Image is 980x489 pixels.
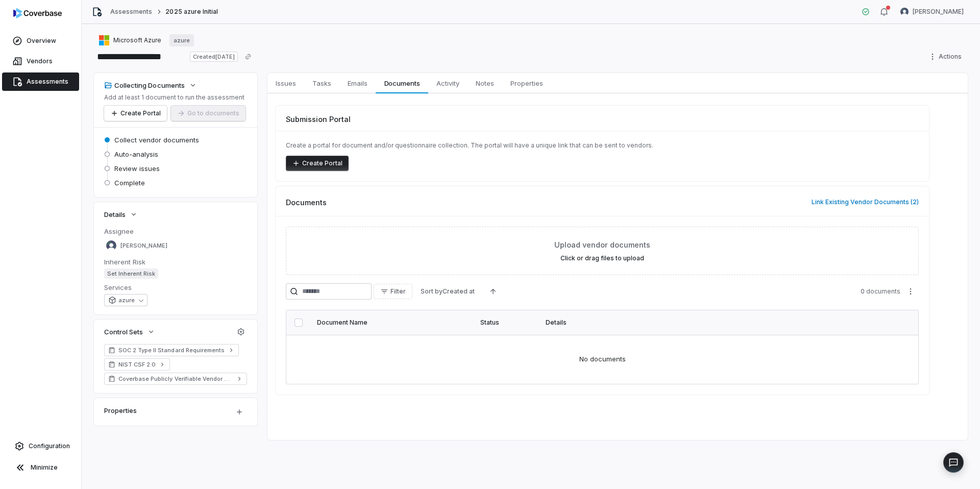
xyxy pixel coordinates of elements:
span: Auto-analysis [114,150,158,159]
p: Add at least 1 document to run the assessment [104,93,246,102]
span: SOC 2 Type II Standard Requirements [118,346,225,354]
span: Details [104,210,126,219]
button: Filter [374,284,412,299]
a: Coverbase Publicly Verifiable Vendor Controls [104,373,247,385]
button: Control Sets [101,323,158,341]
a: Overview [2,32,79,50]
td: No documents [286,335,918,384]
span: Issues [272,77,300,90]
button: Collecting Documents [101,76,200,94]
span: NIST CSF 2.0 [118,360,156,369]
span: [PERSON_NAME] [120,242,167,250]
button: More actions [902,284,919,299]
span: Emails [344,77,372,90]
span: Assessments [27,78,68,86]
span: Documents [380,77,424,90]
dt: Services [104,283,247,292]
span: 2025 azure Initial [165,8,218,16]
span: Vendors [27,57,53,65]
span: Minimize [31,463,58,472]
span: Filter [390,287,406,296]
button: Create Portal [104,106,167,121]
dt: Assignee [104,227,247,236]
svg: Ascending [489,287,497,296]
button: Copy link [239,47,257,66]
span: Activity [432,77,463,90]
a: SOC 2 Type II Standard Requirements [104,344,239,356]
span: Review issues [114,164,160,173]
span: Documents [286,197,327,208]
span: Properties [506,77,547,90]
span: Tasks [308,77,335,90]
div: Details [546,319,888,327]
button: Link Existing Vendor Documents (2) [808,191,922,213]
span: azure [118,297,135,304]
span: Control Sets [104,327,143,336]
span: Created [DATE] [190,52,238,62]
button: https://azure.microsoft.com/Microsoft Azure [96,31,164,50]
label: Click or drag files to upload [560,254,644,262]
span: Microsoft Azure [113,36,161,44]
a: azure [169,34,194,46]
span: Set Inherent Risk [104,268,158,279]
button: Details [101,205,141,224]
a: Assessments [2,72,79,91]
button: Kim Kambarami avatar[PERSON_NAME] [894,4,970,19]
img: Kim Kambarami avatar [106,240,116,251]
span: Complete [114,178,145,187]
span: [PERSON_NAME] [913,8,964,16]
span: 0 documents [861,287,900,296]
div: Status [480,319,533,327]
a: NIST CSF 2.0 [104,358,170,371]
img: logo-D7KZi-bG.svg [13,8,62,18]
button: Create Portal [286,156,349,171]
div: Document Name [317,319,468,327]
a: Assessments [110,8,152,16]
a: Configuration [4,437,77,455]
img: Kim Kambarami avatar [900,8,909,16]
button: Ascending [483,284,503,299]
span: Configuration [29,442,70,450]
span: Coverbase Publicly Verifiable Vendor Controls [118,375,233,383]
dt: Inherent Risk [104,257,247,266]
button: Actions [925,49,968,64]
a: Vendors [2,52,79,70]
div: Collecting Documents [104,81,185,90]
span: Collect vendor documents [114,135,199,144]
span: Upload vendor documents [554,239,650,250]
span: Overview [27,37,56,45]
p: Create a portal for document and/or questionnaire collection. The portal will have a unique link ... [286,141,919,150]
span: Notes [472,77,498,90]
button: Sort byCreated at [414,284,481,299]
span: Submission Portal [286,114,351,125]
button: Minimize [4,457,77,478]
